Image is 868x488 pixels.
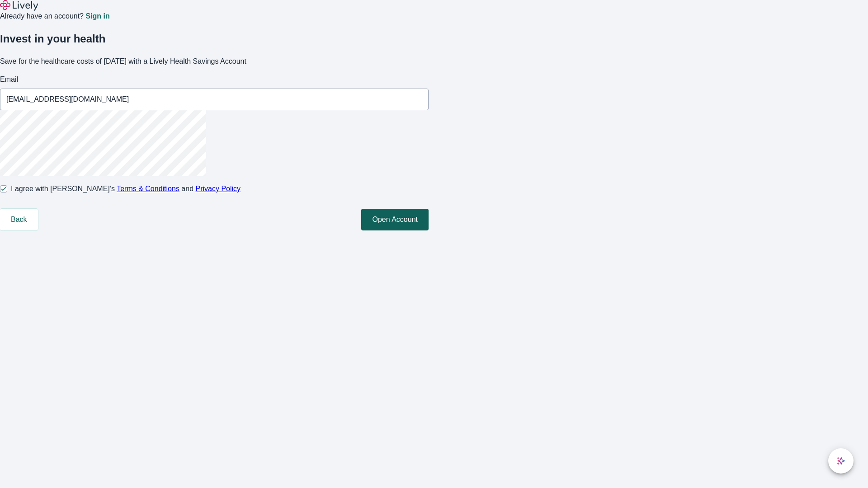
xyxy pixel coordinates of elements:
a: Sign in [85,13,109,20]
a: Privacy Policy [196,185,241,192]
svg: Lively AI Assistant [836,456,845,465]
button: Open Account [361,209,429,230]
span: I agree with [PERSON_NAME]’s and [11,183,241,194]
button: chat [828,448,854,474]
a: Terms & Conditions [117,185,179,192]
